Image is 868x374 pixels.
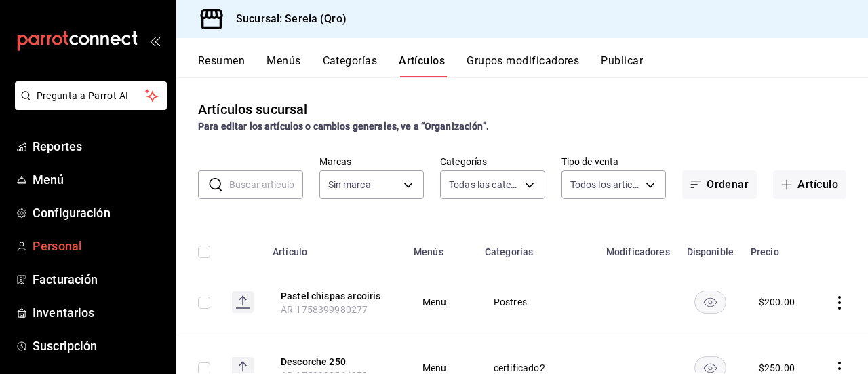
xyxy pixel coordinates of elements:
span: Menu [422,363,460,373]
div: Artículos sucursal [198,99,307,119]
button: Publicar [601,54,643,77]
span: Configuración [33,204,165,222]
button: open_drawer_menu [149,35,160,46]
span: Menu [422,297,460,307]
th: Artículo [264,226,406,269]
h3: Sucursal: Sereia (Qro) [225,11,347,27]
input: Buscar artículo [229,171,303,198]
button: Artículos [399,54,445,77]
strong: Para editar los artículos o cambios generales, ve a “Organización”. [198,121,489,132]
span: Reportes [33,137,165,155]
button: Menús [267,54,300,77]
label: Marcas [319,157,425,166]
button: actions [833,296,846,310]
label: Tipo de venta [561,157,667,166]
span: Postres [494,297,581,307]
button: Ordenar [682,170,757,199]
span: Inventarios [33,303,165,322]
label: Categorías [440,157,545,166]
th: Disponible [678,226,743,269]
span: AR-1758399980277 [281,304,368,315]
th: Categorías [477,226,598,269]
button: Artículo [773,170,846,199]
th: Modificadores [598,226,678,269]
span: Pregunta a Parrot AI [37,89,146,103]
span: Todos los artículos [570,178,642,191]
span: Facturación [33,270,165,288]
button: availability-product [694,291,726,314]
span: Personal [33,237,165,255]
div: navigation tabs [198,54,868,77]
button: edit-product-location [281,289,389,303]
th: Menús [406,226,477,269]
span: Todas las categorías, Sin categoría [449,178,520,191]
span: Sin marca [328,178,371,191]
span: Menú [33,170,165,189]
span: Suscripción [33,337,165,355]
a: Pregunta a Parrot AI [9,98,167,113]
div: $ 200.00 [759,295,795,309]
button: Pregunta a Parrot AI [15,81,167,110]
button: edit-product-location [281,355,389,369]
button: Categorías [323,54,378,77]
th: Precio [743,226,816,269]
button: Resumen [198,54,245,77]
span: certificado2 [494,363,581,373]
button: Grupos modificadores [467,54,579,77]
